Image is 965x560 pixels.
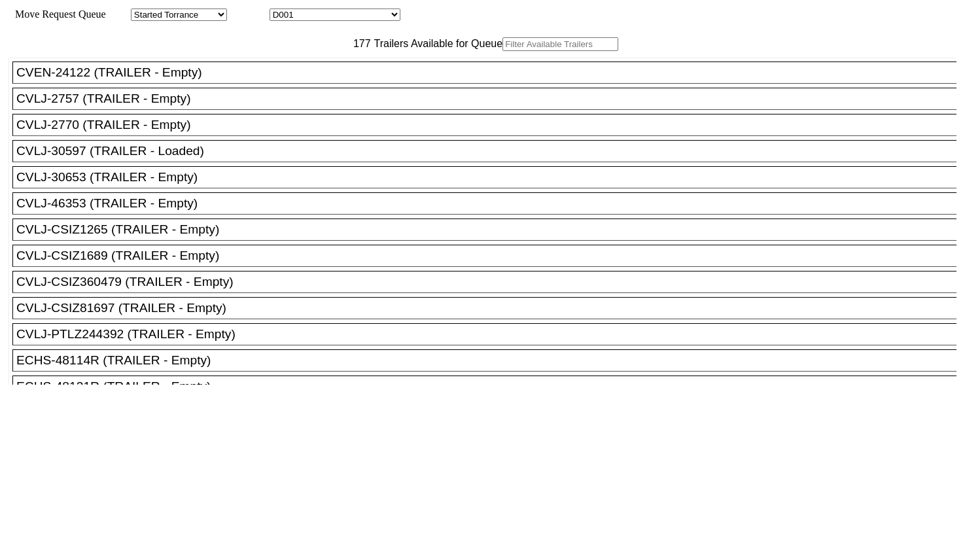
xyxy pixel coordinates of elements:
div: CVLJ-CSIZ360479 (TRAILER - Empty) [16,275,964,289]
div: CVLJ-30653 (TRAILER - Empty) [16,170,964,184]
div: CVLJ-CSIZ1265 (TRAILER - Empty) [16,222,964,237]
div: CVEN-24122 (TRAILER - Empty) [16,65,964,80]
span: Move Request Queue [9,9,106,20]
input: Filter Available Trailers [502,37,618,51]
div: CVLJ-2757 (TRAILER - Empty) [16,92,964,106]
div: CVLJ-PTLZ244392 (TRAILER - Empty) [16,327,964,341]
div: CVLJ-30597 (TRAILER - Loaded) [16,144,964,158]
span: 177 [347,38,371,49]
div: CVLJ-2770 (TRAILER - Empty) [16,118,964,132]
div: ECHS-48131R (TRAILER - Empty) [16,379,964,394]
span: Location [230,9,267,20]
div: CVLJ-CSIZ1689 (TRAILER - Empty) [16,249,964,263]
div: ECHS-48114R (TRAILER - Empty) [16,353,964,368]
span: Area [108,9,128,20]
span: Trailers Available for Queue [371,38,503,49]
div: CVLJ-46353 (TRAILER - Empty) [16,196,964,211]
div: CVLJ-CSIZ81697 (TRAILER - Empty) [16,301,964,315]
